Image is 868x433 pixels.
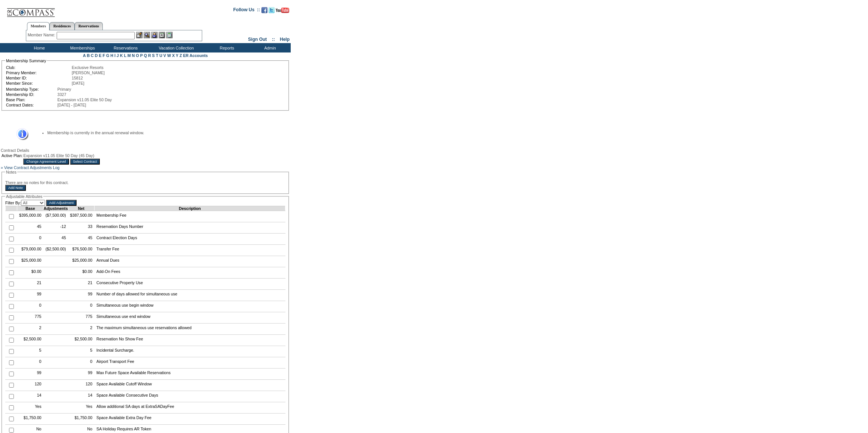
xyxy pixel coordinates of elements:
[6,103,57,107] td: Contract Dates:
[95,335,285,346] td: Reservation No Show Fee
[17,357,44,369] td: 0
[5,185,26,191] input: Add Note
[124,53,126,58] a: L
[146,43,204,52] td: Vacation Collection
[17,234,44,245] td: 0
[261,7,267,13] img: Become our fan on Facebook
[6,81,71,85] td: Member Since:
[114,53,116,58] a: I
[140,53,143,58] a: P
[117,53,119,58] a: J
[261,9,267,14] a: Become our fan on Facebook
[17,414,44,425] td: $1,750.00
[44,245,68,256] td: ($2,500.00)
[72,76,83,80] span: 15812
[68,279,94,290] td: 21
[68,234,94,245] td: 45
[68,391,94,402] td: 14
[95,279,285,290] td: Consecutive Property Use
[57,92,66,97] span: 3327
[44,206,68,211] td: Adjustments
[166,32,173,38] img: b_calculator.gif
[17,222,44,234] td: 45
[17,369,44,380] td: 99
[95,414,285,425] td: Space Available Extra Day Fee
[136,53,139,58] a: O
[68,312,94,324] td: 775
[17,267,44,279] td: $0.00
[5,194,43,199] legend: Adjustable Attributes
[68,335,94,346] td: $2,500.00
[1,165,60,170] a: » View Contract Adjustments Log
[95,256,285,267] td: Annual Dues
[60,43,103,52] td: Memberships
[120,53,123,58] a: K
[72,70,105,75] span: [PERSON_NAME]
[5,180,69,185] span: There are no notes for this contract.
[152,53,155,58] a: S
[70,159,100,165] input: Select Contract
[248,43,291,52] td: Admin
[156,53,158,58] a: T
[144,32,150,38] img: View
[17,211,44,222] td: $395,000.00
[172,53,175,58] a: X
[144,53,147,58] a: Q
[75,22,103,30] a: Reservations
[44,211,68,222] td: ($7,500.00)
[99,53,101,58] a: E
[44,222,68,234] td: -12
[95,290,285,301] td: Number of days allowed for simultaneous use
[128,53,131,58] a: M
[95,391,285,402] td: Space Available Consecutive Days
[95,369,285,380] td: Max Future Space Available Reservations
[183,53,208,58] a: ER Accounts
[95,324,285,335] td: The maximum simultaneous use reservations allowed
[28,32,57,38] div: Member Name:
[44,234,68,245] td: 45
[68,402,94,414] td: Yes
[68,414,94,425] td: $1,750.00
[179,53,182,58] a: Z
[68,267,94,279] td: $0.00
[17,279,44,290] td: 21
[5,170,17,174] legend: Notes
[68,346,94,357] td: 5
[2,153,23,158] td: Active Plan:
[248,37,267,42] a: Sign Out
[6,92,57,97] td: Membership ID:
[176,53,179,58] a: Y
[136,32,143,38] img: b_edit.gif
[110,53,113,58] a: H
[106,53,109,58] a: G
[83,53,86,58] a: A
[95,402,285,414] td: Allow additional SA days at ExtraSADayFee
[95,346,285,357] td: Incidental Surcharge.
[47,130,278,135] li: Membership is currently in the annual renewal window.
[17,346,44,357] td: 5
[269,9,275,14] a: Follow us on Twitter
[17,380,44,391] td: 120
[72,65,104,70] span: Exclusive Resorts
[68,256,94,267] td: $25,000.00
[68,324,94,335] td: 2
[95,53,98,58] a: D
[148,53,151,58] a: R
[6,65,71,70] td: Club:
[68,206,94,211] td: Net
[5,58,47,63] legend: Membership Summary
[280,37,290,42] a: Help
[95,206,285,211] td: Description
[23,153,94,158] span: Expansion v11.05 Elite 50 Day (45 Day)
[57,103,86,107] span: [DATE] - [DATE]
[17,335,44,346] td: $2,500.00
[68,369,94,380] td: 99
[17,402,44,414] td: Yes
[164,53,166,58] a: V
[23,159,69,165] input: Change Agreement Level
[103,43,146,52] td: Reservations
[57,87,71,91] span: Primary
[159,32,165,38] img: Reservations
[95,357,285,369] td: Airport Transport Fee
[68,290,94,301] td: 99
